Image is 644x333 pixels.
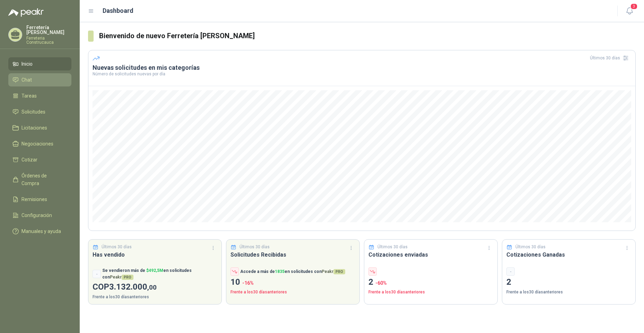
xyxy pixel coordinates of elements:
[8,225,71,238] a: Manuales y ayuda
[8,193,71,206] a: Remisiones
[99,31,636,41] h3: Bienvenido de nuevo Ferretería [PERSON_NAME]
[21,195,47,203] span: Remisiones
[93,294,217,300] p: Frente a los 30 días anteriores
[8,121,71,134] a: Licitaciones
[8,57,71,70] a: Inicio
[21,60,33,68] span: Inicio
[375,280,387,286] span: -60 %
[110,275,133,280] span: Peakr
[623,5,636,17] button: 3
[230,250,355,259] h3: Solicitudes Recibidas
[102,244,132,250] p: Últimos 30 días
[21,211,52,219] span: Configuración
[8,89,71,102] a: Tareas
[146,268,163,273] span: $ 492,5M
[26,25,71,35] p: Ferretería [PERSON_NAME]
[8,169,71,190] a: Órdenes de Compra
[240,244,270,250] p: Últimos 30 días
[368,250,493,259] h3: Cotizaciones enviadas
[377,244,408,250] p: Últimos 30 días
[630,3,638,10] span: 3
[230,276,355,289] p: 10
[21,92,37,100] span: Tareas
[93,64,631,72] h3: Nuevas solicitudes en mis categorías
[8,105,71,118] a: Solicitudes
[103,6,133,16] h1: Dashboard
[21,156,37,164] span: Cotizar
[242,280,254,286] span: -16 %
[93,270,101,278] div: -
[8,8,44,17] img: Logo peakr
[230,289,355,295] p: Frente a los 30 días anteriores
[368,289,493,295] p: Frente a los 30 días anteriores
[8,73,71,86] a: Chat
[506,276,631,289] p: 2
[506,267,515,276] div: -
[8,209,71,222] a: Configuración
[506,289,631,295] p: Frente a los 30 días anteriores
[21,172,65,187] span: Órdenes de Compra
[21,227,61,235] span: Manuales y ayuda
[506,250,631,259] h3: Cotizaciones Ganadas
[21,108,45,116] span: Solicitudes
[275,269,285,274] span: 1835
[590,52,631,64] div: Últimos 30 días
[333,269,345,274] span: PRO
[368,276,493,289] p: 2
[93,281,217,294] p: COP
[102,267,217,281] p: Se vendieron más de en solicitudes con
[8,153,71,166] a: Cotizar
[322,269,345,274] span: Peakr
[26,36,71,44] p: Ferreteria Construcauca
[21,76,32,84] span: Chat
[21,140,53,148] span: Negociaciones
[8,137,71,150] a: Negociaciones
[93,72,631,76] p: Número de solicitudes nuevas por día
[109,282,157,292] span: 3.132.000
[147,283,157,291] span: ,00
[240,268,345,275] p: Accede a más de en solicitudes con
[515,244,546,250] p: Últimos 30 días
[93,250,217,259] h3: Has vendido
[122,275,133,280] span: PRO
[21,124,47,132] span: Licitaciones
